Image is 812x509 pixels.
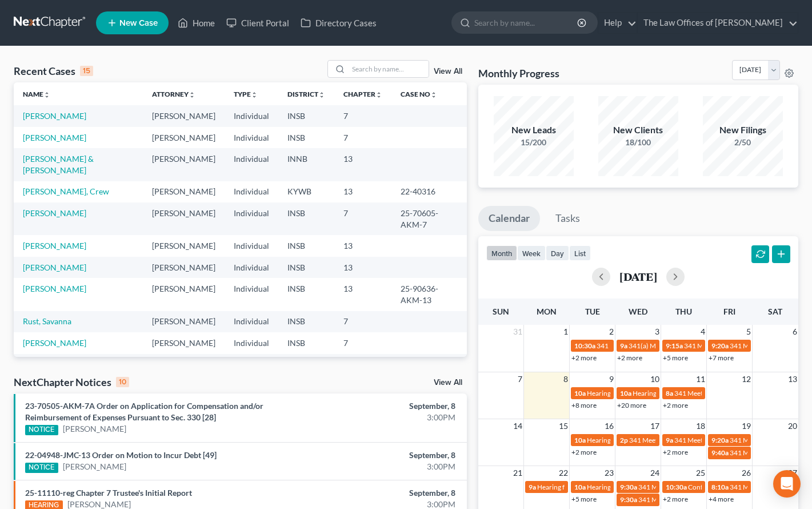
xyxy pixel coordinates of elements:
[617,401,646,409] a: +20 more
[571,495,597,503] a: +5 more
[608,325,615,339] span: 2
[278,105,334,126] td: INSB
[617,353,642,362] a: +2 more
[225,278,278,311] td: Individual
[119,19,158,27] span: New Case
[225,235,278,256] td: Individual
[603,466,615,480] span: 23
[703,124,783,137] div: New Filings
[620,389,631,397] span: 10a
[143,257,225,278] td: [PERSON_NAME]
[225,257,278,278] td: Individual
[787,466,798,480] span: 27
[343,90,382,98] a: Chapterunfold_more
[629,341,739,350] span: 341(a) Meeting for [PERSON_NAME]
[574,389,586,397] span: 10a
[287,90,325,98] a: Districtunfold_more
[537,483,687,491] span: Hearing for [PERSON_NAME] & [PERSON_NAME]
[478,206,540,231] a: Calendar
[143,332,225,353] td: [PERSON_NAME]
[334,235,391,256] td: 13
[143,278,225,311] td: [PERSON_NAME]
[603,419,615,433] span: 16
[391,278,467,311] td: 25-90636-AKM-13
[478,66,559,80] h3: Monthly Progress
[334,127,391,148] td: 7
[545,206,590,231] a: Tasks
[225,127,278,148] td: Individual
[234,90,258,98] a: Typeunfold_more
[375,92,382,98] i: unfold_more
[278,354,334,387] td: INSB
[278,311,334,332] td: INSB
[334,202,391,235] td: 7
[143,148,225,181] td: [PERSON_NAME]
[334,332,391,353] td: 7
[143,181,225,202] td: [PERSON_NAME]
[649,466,661,480] span: 24
[649,419,661,433] span: 17
[711,483,729,491] span: 8:10a
[434,67,462,75] a: View All
[225,148,278,181] td: Individual
[23,316,71,326] a: Rust, Savanna
[620,495,637,504] span: 9:30a
[334,354,391,387] td: 13
[80,66,93,76] div: 15
[629,436,732,444] span: 341 Meeting for [PERSON_NAME]
[494,137,574,148] div: 15/200
[512,466,523,480] span: 21
[741,466,752,480] span: 26
[666,341,683,350] span: 9:15a
[251,92,258,98] i: unfold_more
[225,105,278,126] td: Individual
[318,92,325,98] i: unfold_more
[569,245,591,261] button: list
[43,92,50,98] i: unfold_more
[143,354,225,387] td: [PERSON_NAME]
[14,64,93,78] div: Recent Cases
[674,436,777,444] span: 341 Meeting for [PERSON_NAME]
[225,354,278,387] td: Individual
[629,307,647,316] span: Wed
[278,278,334,311] td: INSB
[25,401,263,422] a: 23-70505-AKM-7A Order on Application for Compensation and/or Reimbursement of Expenses Pursuant t...
[537,307,557,316] span: Mon
[741,419,752,433] span: 19
[598,13,637,33] a: Help
[278,202,334,235] td: INSB
[703,137,783,148] div: 2/50
[791,325,798,339] span: 6
[663,353,688,362] a: +5 more
[334,148,391,181] td: 13
[391,181,467,202] td: 22-40316
[278,332,334,353] td: INSB
[709,353,734,362] a: +7 more
[638,495,741,504] span: 341 Meeting for [PERSON_NAME]
[723,307,735,316] span: Fri
[434,379,462,387] a: View All
[571,353,597,362] a: +2 more
[571,448,597,456] a: +2 more
[558,419,569,433] span: 15
[23,338,86,348] a: [PERSON_NAME]
[474,12,579,33] input: Search by name...
[663,401,688,409] a: +2 more
[695,372,706,386] span: 11
[620,436,628,444] span: 2p
[319,412,455,423] div: 3:00PM
[334,278,391,311] td: 13
[699,325,706,339] span: 4
[25,463,58,473] div: NOTICE
[63,423,126,435] a: [PERSON_NAME]
[571,401,597,409] a: +8 more
[517,372,523,386] span: 7
[562,325,569,339] span: 1
[486,245,517,261] button: month
[638,13,798,33] a: The Law Offices of [PERSON_NAME]
[633,389,782,397] span: Hearing for [PERSON_NAME] & [PERSON_NAME]
[666,483,687,491] span: 10:30a
[143,127,225,148] td: [PERSON_NAME]
[574,436,586,444] span: 10a
[512,325,523,339] span: 31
